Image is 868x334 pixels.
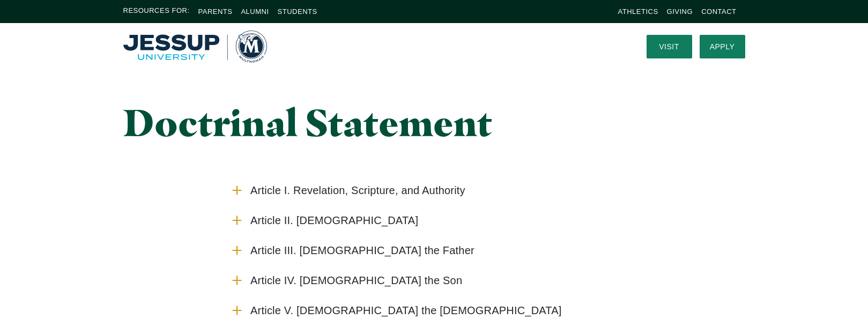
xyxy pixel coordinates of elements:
[250,184,465,197] span: Article I. Revelation, Scripture, and Authority
[123,31,267,63] a: Home
[647,35,692,58] a: Visit
[618,8,658,16] a: Athletics
[241,8,269,16] a: Alumni
[123,5,190,18] span: Resources For:
[198,8,233,16] a: Parents
[123,31,267,63] img: Multnomah University Logo
[278,8,317,16] a: Students
[667,8,693,16] a: Giving
[701,8,736,16] a: Contact
[250,274,462,287] span: Article IV. [DEMOGRAPHIC_DATA] the Son
[123,102,531,143] h1: Doctrinal Statement
[250,244,474,257] span: Article III. [DEMOGRAPHIC_DATA] the Father
[700,35,745,58] a: Apply
[250,304,562,317] span: Article V. [DEMOGRAPHIC_DATA] the [DEMOGRAPHIC_DATA]
[250,214,418,227] span: Article II. [DEMOGRAPHIC_DATA]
